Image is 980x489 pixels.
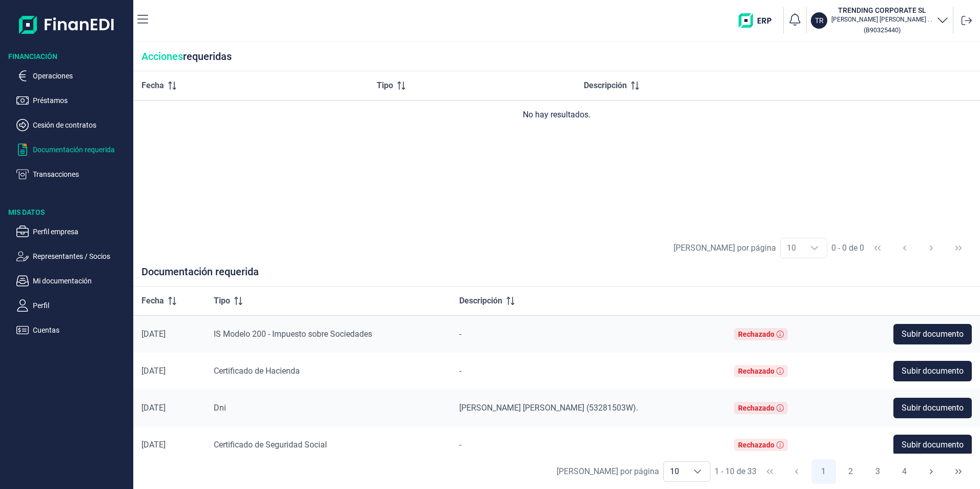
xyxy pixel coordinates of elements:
div: Rechazado [738,441,774,449]
button: Page 2 [838,459,863,484]
button: Previous Page [892,236,917,260]
span: IS Modelo 200 - Impuesto sobre Sociedades [214,329,372,339]
span: Tipo [214,295,230,307]
span: Fecha [141,79,164,92]
button: Page 3 [865,459,890,484]
button: Préstamos [16,94,129,107]
button: Page 4 [892,459,917,484]
div: [PERSON_NAME] por página [557,465,659,478]
button: Subir documento [893,324,972,344]
p: Transacciones [33,168,129,180]
span: Fecha [141,295,164,307]
span: 0 - 0 de 0 [831,244,864,252]
span: - [459,329,461,339]
button: Cesión de contratos [16,119,129,131]
div: [DATE] [141,403,197,413]
button: Last Page [946,236,971,260]
span: - [459,440,461,450]
span: 10 [664,462,685,481]
div: [PERSON_NAME] por página [673,242,776,254]
button: Next Page [919,459,944,484]
p: [PERSON_NAME] [PERSON_NAME] . . [831,15,932,24]
button: Operaciones [16,70,129,82]
p: Cuentas [33,324,129,336]
button: Transacciones [16,168,129,180]
span: Subir documento [902,402,964,414]
button: Representantes / Socios [16,250,129,262]
p: Cesión de contratos [33,119,129,131]
div: [DATE] [141,440,197,450]
div: Documentación requerida [133,266,980,287]
button: TRTRENDING CORPORATE SL[PERSON_NAME] [PERSON_NAME] . .(B90325440) [811,5,949,36]
span: Certificado de Hacienda [214,366,300,376]
span: 1 - 10 de 33 [714,467,757,476]
div: [DATE] [141,366,197,376]
span: Subir documento [902,439,964,451]
div: [DATE] [141,329,197,339]
button: First Page [865,236,890,260]
img: Logo de aplicación [19,8,115,41]
div: requeridas [133,42,980,71]
button: Subir documento [893,435,972,455]
button: Next Page [919,236,944,260]
button: Perfil empresa [16,226,129,238]
p: TR [815,15,824,26]
span: Certificado de Seguridad Social [214,440,327,450]
div: Rechazado [738,330,774,338]
p: Perfil [33,299,129,312]
span: Dni [214,403,226,413]
img: erp [739,13,779,28]
button: Subir documento [893,361,972,381]
div: Choose [685,462,710,481]
button: Perfil [16,299,129,312]
span: Descripción [584,79,627,92]
p: Representantes / Socios [33,250,129,262]
button: Previous Page [784,459,809,484]
span: - [459,366,461,376]
div: No hay resultados. [141,109,972,121]
p: Préstamos [33,94,129,107]
p: Perfil empresa [33,226,129,238]
span: Tipo [377,79,393,92]
span: [PERSON_NAME] [PERSON_NAME] (53281503W). [459,403,638,413]
p: Mi documentación [33,275,129,287]
div: Rechazado [738,404,774,412]
button: Documentación requerida [16,144,129,156]
button: Page 1 [811,459,836,484]
button: First Page [758,459,782,484]
div: Rechazado [738,367,774,375]
span: Subir documento [902,328,964,340]
small: Copiar cif [864,26,901,34]
button: Subir documento [893,398,972,418]
p: Operaciones [33,70,129,82]
span: Acciones [141,50,183,63]
span: Descripción [459,295,502,307]
p: Documentación requerida [33,144,129,156]
div: Choose [802,238,827,258]
h3: TRENDING CORPORATE SL [831,5,932,15]
button: Mi documentación [16,275,129,287]
span: Subir documento [902,365,964,377]
button: Cuentas [16,324,129,336]
button: Last Page [946,459,971,484]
